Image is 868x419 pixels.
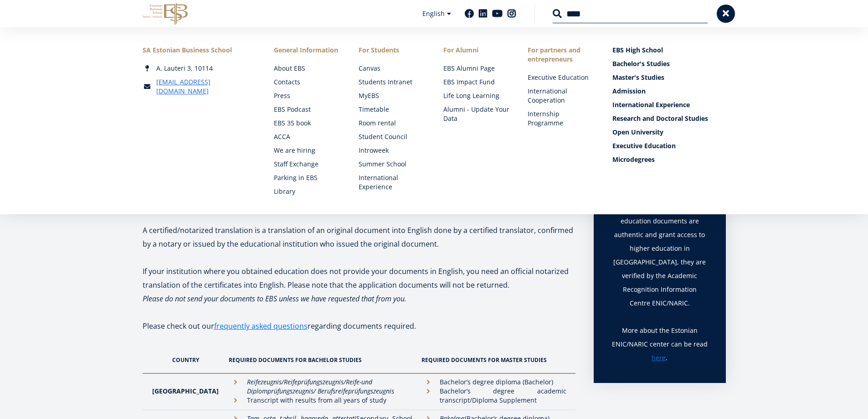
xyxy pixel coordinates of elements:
a: International Experience [359,173,425,191]
a: We are hiring [274,146,340,155]
a: About EBS [274,64,340,73]
a: Linkedin [478,9,488,18]
a: Internship Programme [528,109,594,128]
a: Introweek [359,146,425,155]
a: Master's Studies [612,73,726,82]
a: Press [274,91,340,100]
strong: [GEOGRAPHIC_DATA] [152,387,219,395]
span: For partners and entrepreneurs [528,46,594,64]
a: Research and Doctoral Studies [612,114,726,123]
li: Transcript with results from all years of study [229,396,413,405]
a: frequently asked questions [214,319,308,333]
a: Students Intranet [359,78,425,87]
th: Required documents for Bachelor studies [224,347,417,373]
a: International Cooperation [528,87,594,105]
a: Executive Education [612,141,726,150]
span: General Information [274,46,340,55]
p: More about the Estonian ENIC/NARIC center can be read . [612,324,708,365]
a: Admission [612,87,726,96]
a: ACCA [274,132,340,141]
a: Summer School [359,160,425,169]
a: Canvas [359,64,425,73]
a: Microdegrees [612,155,726,164]
a: Parking in EBS [274,173,340,182]
a: [EMAIL_ADDRESS][DOMAIN_NAME] [156,78,256,96]
a: EBS 35 book [274,119,340,128]
a: Bachelor's Studies [612,59,726,68]
a: Facebook [465,9,474,18]
a: For Students [359,46,425,55]
th: Required documents for Master studies [417,347,575,373]
a: Executive Education [528,73,594,82]
a: Timetable [359,105,425,114]
a: MyEBS [359,91,425,100]
li: Bachelor’s degree diploma (Bachelor) [421,378,566,387]
a: Library [274,187,340,196]
a: Life Long Learning [443,91,510,100]
a: Student Council [359,132,425,141]
li: Bachelor’s degree academic transcript/Diploma Supplement [421,387,566,405]
a: Staff Exchange [274,160,340,169]
a: Open University [612,128,726,137]
p: If your institution where you obtained education does not provide your documents in English, you ... [143,264,575,292]
p: A certified/notarized translation is a translation of an original document into English done by a... [143,223,575,251]
em: Please do not send your documents to EBS unless we have requested that from you. [143,294,406,304]
em: und Diplomprüfungszeugnis/ Berufsreifeprüfungszeugnis [247,378,394,395]
a: Contacts [274,78,340,87]
p: To ensure that all submitted education documents are authentic and grant access to higher educati... [612,201,708,324]
a: Youtube [492,9,503,18]
div: A. Lauteri 3, 10114 [143,64,256,73]
span: For Alumni [443,46,510,55]
a: EBS High School [612,46,726,55]
a: EBS Impact Fund [443,78,510,87]
a: here [652,351,666,365]
a: International Experience [612,100,726,109]
em: Reifezeugnis/Reifeprüfungszeugnis/Reife- [247,378,361,386]
a: Instagram [507,9,516,18]
a: Room rental [359,119,425,128]
p: Please check out our regarding documents required. [143,319,575,347]
a: Alumni - Update Your Data [443,105,510,123]
a: EBS Alumni Page [443,64,510,73]
div: SA Estonian Business School [143,46,256,55]
th: Country [143,347,224,373]
a: EBS Podcast [274,105,340,114]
